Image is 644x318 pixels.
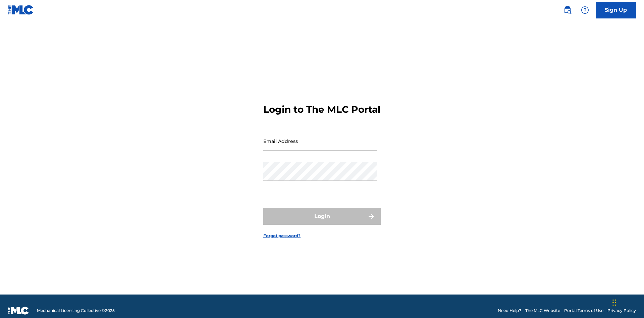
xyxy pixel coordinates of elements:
a: Sign Up [596,2,636,18]
a: Forgot password? [263,233,301,239]
iframe: Chat Widget [610,286,644,318]
img: search [563,6,572,14]
div: Help [578,3,592,17]
a: Need Help? [498,308,521,314]
h3: Login to The MLC Portal [263,104,380,115]
div: Drag [612,293,616,313]
a: Privacy Policy [607,308,636,314]
img: logo [8,307,29,315]
span: Mechanical Licensing Collective © 2025 [37,308,115,314]
img: MLC Logo [8,5,34,15]
a: The MLC Website [525,308,560,314]
img: help [581,6,589,14]
a: Portal Terms of Use [564,308,603,314]
a: Public Search [561,3,574,17]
